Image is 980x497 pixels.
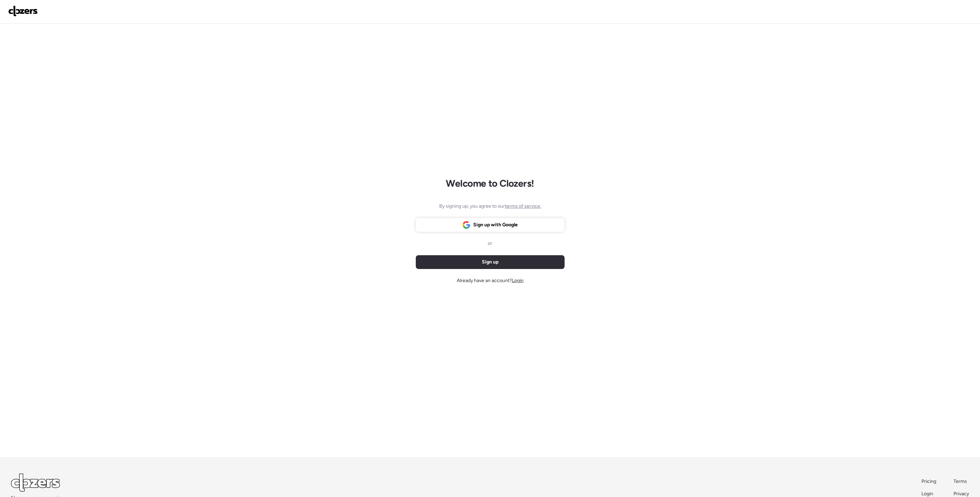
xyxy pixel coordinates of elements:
span: Already have an account? [457,277,524,284]
h1: Welcome to Clozers! [446,177,534,189]
a: Terms [953,478,969,485]
span: Sign up with Google [473,221,518,228]
span: Login [512,278,524,283]
img: Logo Light [11,474,60,492]
span: By signing up, you agree to our [439,203,541,210]
span: Privacy [953,491,969,497]
img: Logo [8,6,38,17]
span: terms of service. [505,203,541,209]
span: Login [921,491,933,497]
span: or [488,240,492,247]
a: Pricing [921,478,937,485]
span: Terms [953,478,967,484]
span: Sign up [482,259,498,266]
span: Pricing [921,478,936,484]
